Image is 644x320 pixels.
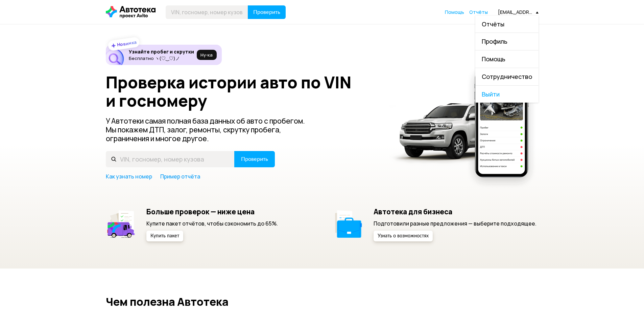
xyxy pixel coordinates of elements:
button: Проверить [234,151,275,167]
input: VIN, госномер, номер кузова [166,5,248,19]
h2: Чем полезна Автотека [106,296,539,308]
span: Отчёты [482,20,504,28]
span: Отчёты [469,9,488,15]
p: Бесплатно ヽ(♡‿♡)ノ [129,56,194,61]
span: Ну‑ка [200,52,213,58]
button: Проверить [248,5,286,19]
button: Купить пакет [146,231,183,241]
div: [EMAIL_ADDRESS][DOMAIN_NAME] [498,9,539,15]
span: Узнать о возможностях [378,234,429,238]
a: Отчёты [475,16,539,33]
span: Проверить [241,156,268,162]
span: Купить пакет [150,234,179,238]
span: Помощь [482,55,505,63]
strong: Новинка [116,39,137,48]
span: Помощь [445,9,464,15]
a: Помощь [475,50,539,68]
a: Как узнать номер [106,173,152,180]
button: Узнать о возможностях [374,231,433,241]
h5: Автотека для бизнеса [374,207,536,216]
span: Проверить [253,9,280,15]
h5: Больше проверок — ниже цена [146,207,278,216]
h1: Проверка истории авто по VIN и госномеру [106,73,381,110]
a: Отчёты [469,9,488,16]
p: У Автотеки самая полная база данных об авто с пробегом. Мы покажем ДТП, залог, ремонты, скрутку п... [106,116,316,143]
span: Сотрудничество [482,72,532,81]
p: Подготовили разные предложения — выберите подходящее. [374,220,536,227]
input: VIN, госномер, номер кузова [106,151,235,167]
h6: Узнайте пробег и скрутки [129,49,194,55]
a: Пример отчёта [160,173,200,180]
span: Профиль [482,37,507,45]
a: Профиль [475,33,539,50]
span: Выйти [475,86,539,103]
p: Купите пакет отчётов, чтобы сэкономить до 65%. [146,220,278,227]
a: Сотрудничество [475,68,539,85]
a: Помощь [445,9,464,16]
